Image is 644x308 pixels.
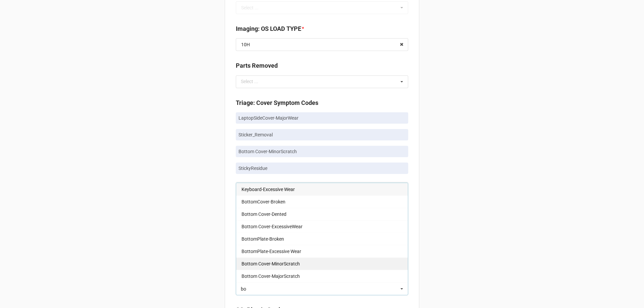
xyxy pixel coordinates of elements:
[241,236,284,242] span: BottomPlate-Broken
[238,131,406,138] p: Sticker_Removal
[238,148,406,155] p: Bottom Cover-MinorScratch
[241,211,286,217] span: Bottom Cover-Dented
[241,249,301,254] span: BottomPlate-Excessive Wear
[238,115,406,121] p: LaptopSideCover-MajorWear
[236,98,318,108] label: Triage: Cover Symptom Codes
[241,187,295,192] span: Keyboard-Excessive Wear
[241,199,285,204] span: BottomCover-Broken
[241,224,303,229] span: Bottom Cover-ExcessiveWear
[238,165,406,172] p: StickyResidue
[241,42,250,47] div: 10H
[236,61,278,70] label: Parts Removed
[241,273,300,279] span: Bottom Cover-MajorScratch
[236,24,301,34] label: Imaging: OS LOAD TYPE
[239,78,268,85] div: Select ...
[241,261,300,266] span: Bottom Cover-MinorScratch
